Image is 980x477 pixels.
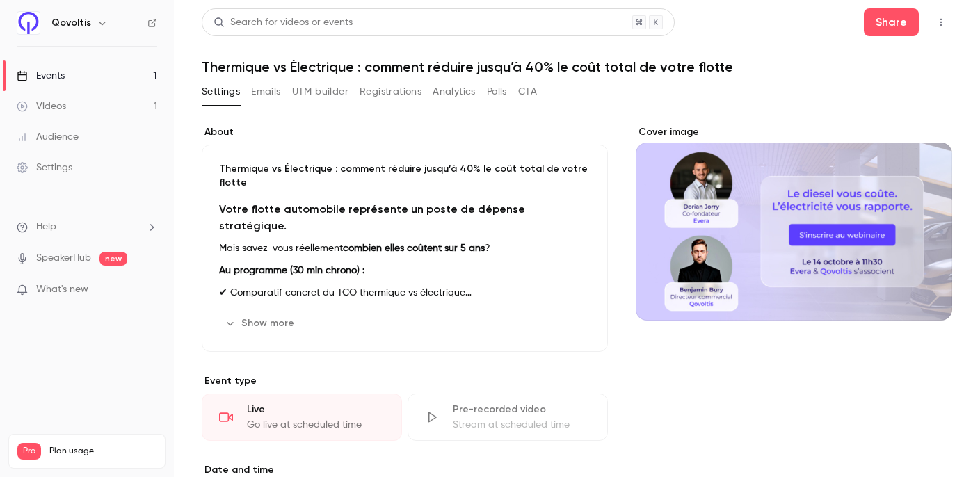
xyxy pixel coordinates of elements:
[487,81,507,103] button: Polls
[219,266,364,275] strong: Au programme (30 min chrono) :
[864,8,919,36] button: Share
[36,282,88,297] span: What's new
[219,284,591,301] p: ✔ Comparatif concret du TCO thermique vs électrique
[99,252,127,266] span: new
[202,463,608,477] label: Date and time
[17,443,41,460] span: Pro
[292,81,348,103] button: UTM builder
[202,394,402,441] div: LiveGo live at scheduled time
[453,418,591,432] div: Stream at scheduled time
[636,125,952,139] label: Cover image
[17,12,40,34] img: Qovoltis
[49,446,156,457] span: Plan usage
[219,202,525,232] strong: Votre flotte automobile représente un poste de dépense stratégique.
[202,374,608,388] p: Event type
[202,81,240,103] button: Settings
[17,69,65,83] div: Events
[17,220,157,234] li: help-dropdown-opener
[219,240,591,257] p: Mais savez-vous réellement ?
[202,125,608,139] label: About
[36,220,56,234] span: Help
[17,130,79,144] div: Audience
[343,243,485,253] strong: combien elles coûtent sur 5 ans
[247,418,385,432] div: Go live at scheduled time
[214,15,353,30] div: Search for videos or events
[408,394,608,441] div: Pre-recorded videoStream at scheduled time
[453,403,591,417] div: Pre-recorded video
[219,312,303,334] button: Show more
[360,81,421,103] button: Registrations
[636,125,952,321] section: Cover image
[51,16,91,30] h6: Qovoltis
[140,284,157,296] iframe: Noticeable Trigger
[17,161,72,175] div: Settings
[17,99,66,113] div: Videos
[219,162,591,190] p: Thermique vs Électrique : comment réduire jusqu’à 40% le coût total de votre flotte
[433,81,476,103] button: Analytics
[202,58,952,75] h1: Thermique vs Électrique : comment réduire jusqu’à 40% le coût total de votre flotte
[251,81,280,103] button: Emails
[518,81,537,103] button: CTA
[36,251,91,266] a: SpeakerHub
[247,403,385,417] div: Live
